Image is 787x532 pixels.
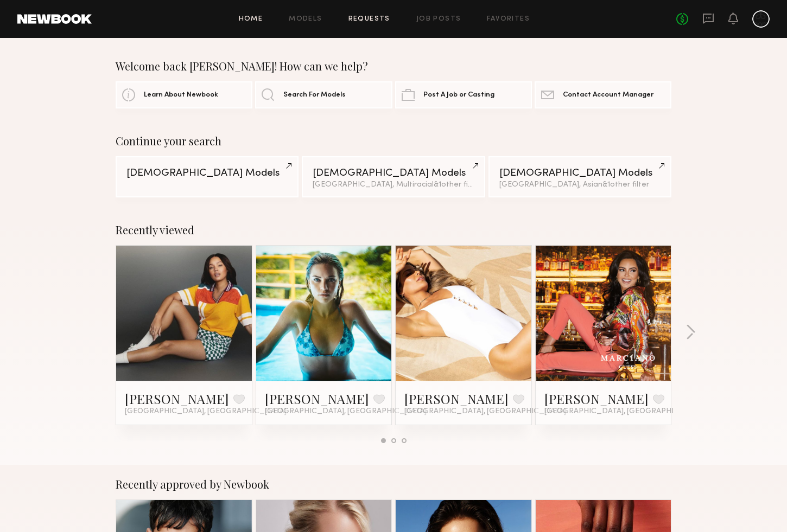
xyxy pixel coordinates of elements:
span: [GEOGRAPHIC_DATA], [GEOGRAPHIC_DATA] [404,407,566,416]
a: Search For Models [255,81,392,108]
a: [DEMOGRAPHIC_DATA] Models[GEOGRAPHIC_DATA], Multiracial&1other filter [302,156,485,197]
a: [PERSON_NAME] [265,390,369,407]
div: [GEOGRAPHIC_DATA], Asian [499,181,661,189]
span: Search For Models [283,92,346,99]
a: [PERSON_NAME] [125,390,229,407]
span: Learn About Newbook [144,92,218,99]
a: Contact Account Manager [535,81,671,108]
div: [DEMOGRAPHIC_DATA] Models [499,168,661,178]
a: [DEMOGRAPHIC_DATA] Models[GEOGRAPHIC_DATA], Asian&1other filter [488,156,671,197]
a: Requests [348,16,390,23]
a: [PERSON_NAME] [544,390,649,407]
div: Welcome back [PERSON_NAME]! How can we help? [116,60,671,73]
div: Continue your search [116,134,671,148]
div: [DEMOGRAPHIC_DATA] Models [126,168,288,178]
a: Models [289,16,322,23]
a: Learn About Newbook [116,81,252,108]
div: [GEOGRAPHIC_DATA], Multiracial [313,181,474,189]
a: Job Posts [416,16,461,23]
div: Recently viewed [116,223,671,236]
span: [GEOGRAPHIC_DATA], [GEOGRAPHIC_DATA] [265,407,427,416]
span: Post A Job or Casting [423,92,494,99]
span: & 1 other filter [602,181,649,188]
a: Home [239,16,263,23]
div: [DEMOGRAPHIC_DATA] Models [313,168,474,178]
span: & 1 other filter [434,181,480,188]
span: [GEOGRAPHIC_DATA], [GEOGRAPHIC_DATA] [125,407,287,416]
a: Favorites [487,16,530,23]
a: [PERSON_NAME] [404,390,509,407]
span: [GEOGRAPHIC_DATA], [GEOGRAPHIC_DATA] [544,407,706,416]
a: [DEMOGRAPHIC_DATA] Models [116,156,299,197]
div: Recently approved by Newbook [116,478,671,491]
a: Post A Job or Casting [395,81,532,108]
span: Contact Account Manager [563,92,653,99]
